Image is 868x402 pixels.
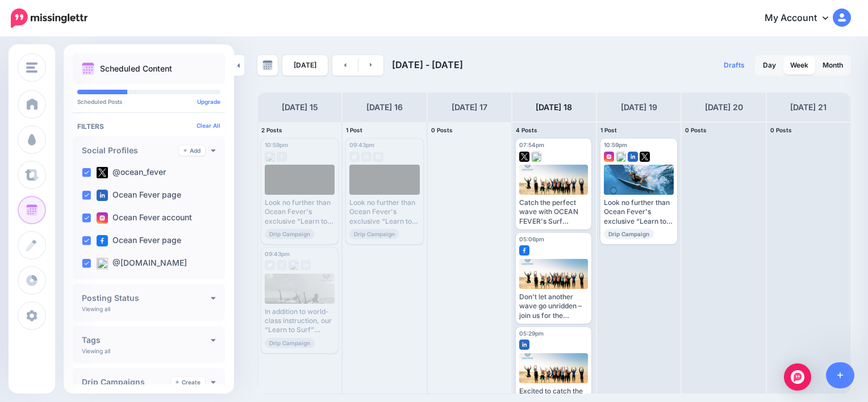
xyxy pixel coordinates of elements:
div: Catch the perfect wave with OCEAN FEVER's Surf Guiding package! Don't miss out on the ultimate su... [519,198,588,226]
img: facebook-square.png [519,245,529,256]
a: Week [783,56,815,74]
img: facebook-grey-square.png [277,152,287,162]
a: Create [171,377,205,387]
span: 10:59pm [265,141,288,148]
span: 10:59pm [604,141,627,148]
span: 2 Posts [261,127,282,133]
p: Viewing all [82,305,110,312]
h4: [DATE] 21 [790,101,827,114]
a: Upgrade [197,98,220,105]
img: bluesky-square.png [616,152,626,162]
span: Drip Campaign [604,229,654,239]
a: Month [816,56,850,74]
span: 0 Posts [770,127,792,133]
span: 4 Posts [516,127,537,133]
h4: Posting Status [82,294,211,302]
img: calendar-grey-darker.png [262,60,273,70]
span: 1 Post [600,127,617,133]
a: My Account [753,5,851,32]
span: 05:29pm [519,330,544,337]
span: 0 Posts [431,127,453,133]
a: Drafts [717,55,752,76]
img: bluesky-grey-square.png [265,152,275,162]
p: Viewing all [82,347,110,354]
img: instagram-square.png [604,152,614,162]
span: [DATE] - [DATE] [392,59,463,70]
img: twitter-square.png [97,167,108,178]
div: In addition to world-class instruction, our “Learn to Surf” package includes luxury accommodation... [265,307,335,335]
div: Look no further than Ocean Fever's exclusive “Learn to Surf” package! Read the full article: Expe... [265,198,335,226]
img: linkedin-square.png [519,340,529,350]
div: Look no further than Ocean Fever's exclusive “Learn to Surf” package! Read the full article: Expe... [604,198,674,226]
p: Scheduled Content [100,65,172,73]
h4: [DATE] 17 [452,101,487,114]
img: facebook-square.png [97,235,108,246]
h4: Social Profiles [82,146,179,154]
h4: [DATE] 15 [282,101,318,114]
p: Scheduled Posts [77,99,220,104]
h4: Drip Campaigns [82,378,171,386]
a: Clear All [197,122,220,129]
img: bluesky-grey-square.png [289,260,299,270]
h4: Tags [82,336,211,344]
img: calendar.png [82,62,94,75]
a: Add [179,145,205,156]
span: Drafts [724,62,745,69]
label: Ocean Fever page [97,235,181,246]
div: Look no further than Ocean Fever's exclusive “Learn to Surf” package! Read the full article: Expe... [349,198,419,226]
img: instagram-grey-square.png [373,152,383,162]
h4: [DATE] 18 [536,101,572,114]
label: @ocean_fever [97,167,166,178]
label: Ocean Fever account [97,212,192,224]
img: twitter-grey-square.png [265,260,275,270]
h4: Filters [77,122,220,131]
img: linkedin-square.png [628,152,638,162]
img: menu.png [26,62,37,73]
img: linkedin-grey-square.png [301,260,311,270]
span: Drip Campaign [349,229,399,239]
a: [DATE] [282,55,328,76]
img: linkedin-grey-square.png [361,152,372,162]
label: Ocean Fever page [97,190,181,201]
img: Missinglettr [11,9,87,28]
div: Open Intercom Messenger [784,363,811,391]
img: twitter-square.png [640,152,650,162]
span: 07:54pm [519,141,544,148]
div: Don't let another wave go unridden – join us for the ultimate surf adventure with OCEAN FEVER's S... [519,292,588,320]
span: 05:06pm [519,236,544,242]
label: @[DOMAIN_NAME] [97,258,187,269]
img: twitter-square.png [519,152,529,162]
span: 1 Post [346,127,362,133]
span: 09:43pm [265,250,290,257]
span: Drip Campaign [265,229,315,239]
h4: [DATE] 20 [705,101,743,114]
h4: [DATE] 16 [366,101,403,114]
img: linkedin-square.png [97,190,108,201]
img: facebook-grey-square.png [277,260,287,270]
img: instagram-square.png [97,212,108,224]
span: 09:43pm [349,141,374,148]
img: bluesky-square.png [531,152,541,162]
a: Day [756,56,783,74]
img: twitter-grey-square.png [349,152,360,162]
h4: [DATE] 19 [621,101,657,114]
span: 0 Posts [685,127,707,133]
img: bluesky-square.png [97,258,108,269]
span: Drip Campaign [265,338,315,348]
